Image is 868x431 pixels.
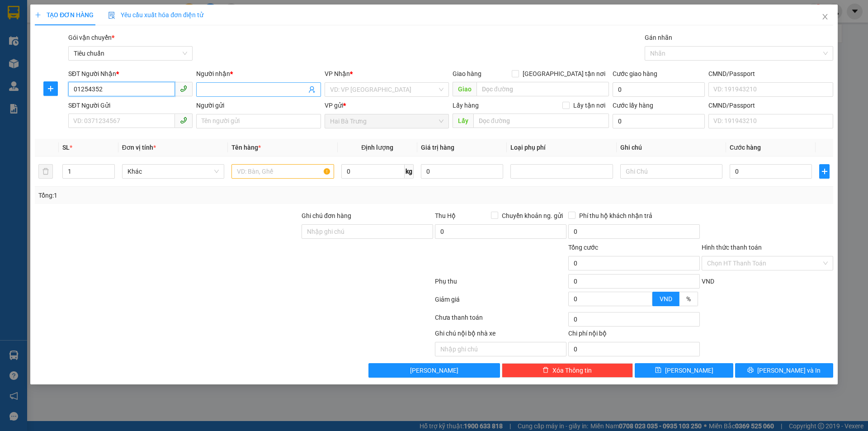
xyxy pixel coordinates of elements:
input: VD: Bàn, Ghế [231,164,334,179]
span: % [686,295,691,303]
span: VND [702,278,714,285]
span: VP Nhận [325,70,350,77]
span: Phí thu hộ khách nhận trả [576,211,656,221]
span: Tổng cước [568,244,598,251]
div: Tổng: 1 [38,190,335,200]
div: Người gửi [196,100,321,110]
label: Gán nhãn [645,34,672,41]
span: delete [542,367,549,374]
div: Chưa thanh toán [434,313,567,328]
span: Gói vận chuyển [68,34,114,41]
div: Chi phí nội bộ [568,328,700,342]
span: save [655,367,661,374]
span: Lấy tận nơi [570,100,609,110]
label: Cước giao hàng [613,70,657,77]
span: Yêu cầu xuất hóa đơn điện tử [108,11,203,19]
span: Tiêu chuẩn [74,47,187,60]
span: kg [405,164,414,179]
div: SĐT Người Nhận [68,69,193,79]
span: Hai Bà Trưng [330,114,443,128]
label: Ghi chú đơn hàng [302,212,351,219]
span: Đơn vị tính [122,144,156,151]
span: phone [180,117,187,124]
input: Ghi Chú [620,164,722,179]
span: phone [180,85,187,92]
span: Xóa Thông tin [552,365,592,375]
span: Giao hàng [453,70,481,77]
span: printer [747,367,754,374]
div: Giảm giá [434,294,567,310]
span: [PERSON_NAME] và In [757,365,821,375]
span: TẠO ĐƠN HÀNG [35,11,94,19]
button: save[PERSON_NAME] [635,363,733,378]
div: CMND/Passport [708,69,833,79]
span: Thu Hộ [435,212,456,219]
span: Tên hàng [231,144,261,151]
div: VP gửi [325,100,449,110]
button: [PERSON_NAME] [368,363,500,378]
span: Khác [127,165,219,178]
span: plus [44,85,57,92]
div: SĐT Người Gửi [68,100,193,110]
img: icon [108,12,115,19]
input: Cước giao hàng [613,82,705,97]
div: Người nhận [196,69,321,79]
th: Ghi chú [617,139,726,156]
span: plus [820,168,829,175]
span: Giá trị hàng [421,144,454,151]
input: Nhập ghi chú [435,342,566,356]
span: Cước hàng [730,144,761,151]
button: delete [38,164,53,179]
input: Dọc đường [476,82,609,96]
div: Ghi chú nội bộ nhà xe [435,328,566,342]
span: user-add [308,86,316,93]
span: SL [62,144,70,151]
span: [GEOGRAPHIC_DATA] tận nơi [519,69,609,79]
span: [PERSON_NAME] [410,365,458,375]
span: Định lượng [361,144,393,151]
label: Hình thức thanh toán [702,244,762,251]
th: Loại phụ phí [507,139,616,156]
button: deleteXóa Thông tin [502,363,633,378]
span: VND [660,295,672,303]
input: Dọc đường [473,114,609,128]
button: printer[PERSON_NAME] và In [735,363,833,378]
label: Cước lấy hàng [613,102,653,109]
button: plus [819,164,829,179]
input: Cước lấy hàng [613,114,705,128]
div: CMND/Passport [708,100,833,110]
span: [PERSON_NAME] [665,365,713,375]
span: Lấy [453,114,473,128]
div: Phụ thu [434,276,567,292]
button: plus [43,81,58,96]
span: close [821,13,829,20]
span: Chuyển khoản ng. gửi [498,211,566,221]
span: Lấy hàng [453,102,479,109]
input: 0 [421,164,503,179]
button: Close [812,5,838,30]
input: Ghi chú đơn hàng [302,224,433,239]
span: Giao [453,82,476,96]
span: plus [35,12,41,18]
